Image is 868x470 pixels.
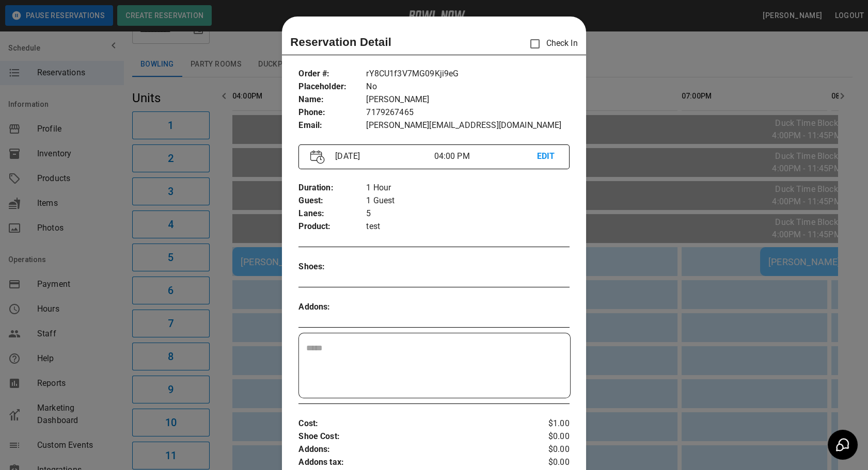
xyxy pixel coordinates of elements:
[366,182,569,195] p: 1 Hour
[524,443,569,456] p: $0.00
[331,150,434,163] p: [DATE]
[366,220,569,233] p: test
[298,456,524,469] p: Addons tax :
[290,34,391,51] p: Reservation Detail
[366,93,569,106] p: [PERSON_NAME]
[298,106,366,119] p: Phone :
[298,430,524,443] p: Shoe Cost :
[366,119,569,132] p: [PERSON_NAME][EMAIL_ADDRESS][DOMAIN_NAME]
[298,195,366,207] p: Guest :
[298,443,524,456] p: Addons :
[298,220,366,233] p: Product :
[434,150,536,163] p: 04:00 PM
[298,261,366,273] p: Shoes :
[298,417,524,430] p: Cost :
[298,93,366,106] p: Name :
[524,417,569,430] p: $1.00
[366,195,569,207] p: 1 Guest
[310,150,325,164] img: Vector
[298,80,366,93] p: Placeholder :
[298,182,366,195] p: Duration :
[524,33,577,55] p: Check In
[298,207,366,220] p: Lanes :
[366,80,569,93] p: No
[298,301,366,314] p: Addons :
[298,119,366,132] p: Email :
[524,430,569,443] p: $0.00
[366,207,569,220] p: 5
[366,68,569,80] p: rY8CU1f3V7MG09Kji9eG
[366,106,569,119] p: 7179267465
[298,68,366,80] p: Order # :
[524,456,569,469] p: $0.00
[537,150,558,163] p: EDIT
